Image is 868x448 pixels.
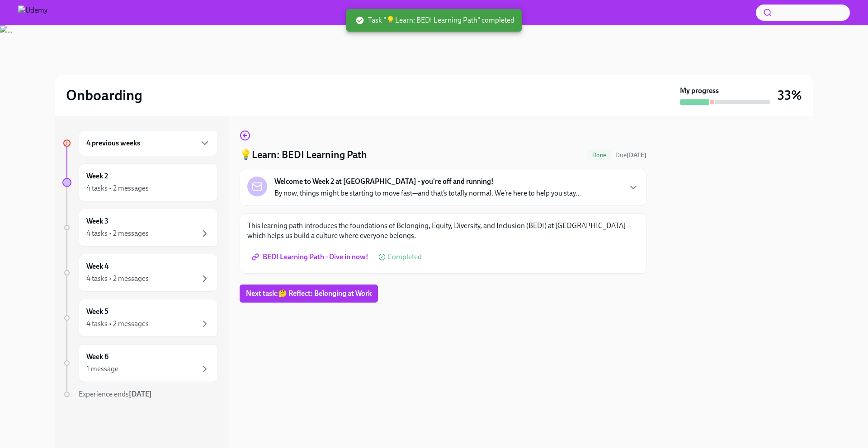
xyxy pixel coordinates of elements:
span: BEDI Learning Path - Dive in now! [254,252,368,261]
a: Week 24 tasks • 2 messages [62,163,218,201]
strong: [DATE] [627,151,646,159]
h2: Onboarding [66,86,142,104]
h3: 33% [778,87,802,103]
button: Next task:🤔 Reflect: Belonging at Work [240,285,378,303]
h6: Week 3 [86,216,108,226]
p: By now, things might be starting to move fast—and that’s totally normal. We’re here to help you s... [274,188,581,198]
span: Done [587,152,612,159]
h6: Week 2 [86,171,108,181]
p: This learning path introduces the foundations of Belonging, Equity, Diversity, and Inclusion (BED... [247,221,639,241]
h4: 💡Learn: BEDI Learning Path [240,148,367,162]
div: 4 tasks • 2 messages [86,274,149,284]
span: Experience ends [79,390,152,398]
div: 4 tasks • 2 messages [86,183,149,193]
a: BEDI Learning Path - Dive in now! [247,248,375,266]
a: Week 54 tasks • 2 messages [62,299,218,337]
h6: Week 5 [86,307,108,317]
span: Task "💡Learn: BEDI Learning Path" completed [355,15,514,25]
span: Completed [387,253,422,261]
span: Due [615,151,646,159]
strong: [DATE] [129,390,152,398]
a: Week 44 tasks • 2 messages [62,254,218,292]
a: Week 34 tasks • 2 messages [62,209,218,247]
h6: 4 previous weeks [86,138,140,148]
strong: Welcome to Week 2 at [GEOGRAPHIC_DATA] - you're off and running! [274,177,494,187]
h6: Week 4 [86,261,108,271]
strong: My progress [680,86,719,96]
h6: Week 6 [86,352,108,362]
div: 4 tasks • 2 messages [86,229,149,238]
img: Udemy [18,5,47,20]
a: Week 61 message [62,344,218,382]
div: 4 previous weeks [79,130,218,156]
div: 4 tasks • 2 messages [86,319,149,329]
span: August 23rd, 2025 08:00 [615,151,646,159]
div: 1 message [86,364,118,374]
span: Next task : 🤔 Reflect: Belonging at Work [246,289,372,298]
